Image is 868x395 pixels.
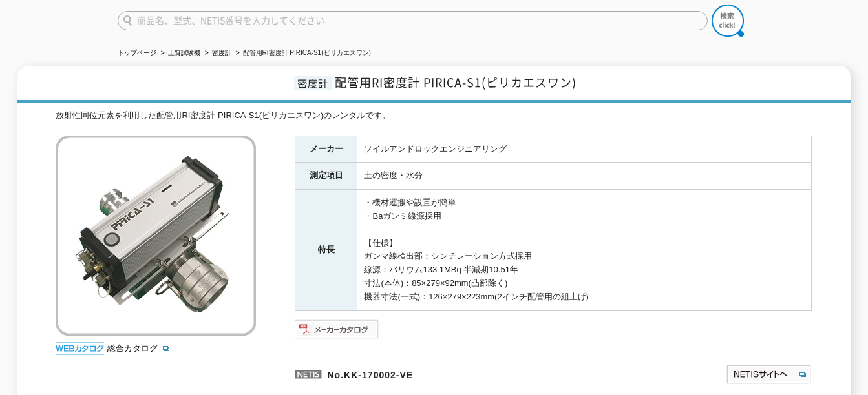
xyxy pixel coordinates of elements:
img: btn_search.png [712,5,744,37]
img: webカタログ [56,342,104,355]
th: 測定項目 [295,163,357,190]
td: 土の密度・水分 [357,163,812,190]
a: メーカーカタログ [295,327,379,337]
a: トップページ [118,49,156,56]
span: 密度計 [294,76,332,90]
div: 放射性同位元素を利用した配管用RI密度計 PIRICA-S1(ピリカエスワン)のレンタルです。 [56,109,812,123]
img: NETISサイトへ [726,364,812,385]
img: メーカーカタログ [295,319,379,339]
span: 配管用RI密度計 PIRICA-S1(ピリカエスワン) [335,74,577,91]
th: 特長 [295,190,357,310]
th: メーカー [295,136,357,163]
a: 密度計 [212,49,231,56]
img: 配管用RI密度計 PIRICA-S1(ピリカエスワン) [56,136,256,336]
td: ・機材運搬や設置が簡単 ・Baガンミ線源採用 【仕様】 ガンマ線検出部：シンチレーション方式採用 線源：バリウム133 1MBq 半減期10.51年 寸法(本体)：85×279×92mm(凸部除... [357,190,812,310]
li: 配管用RI密度計 PIRICA-S1(ピリカエスワン) [233,46,371,60]
input: 商品名、型式、NETIS番号を入力してください [118,11,708,30]
a: 土質試験機 [168,49,200,56]
a: 総合カタログ [107,343,171,353]
p: No.KK-170002-VE [295,358,601,389]
td: ソイルアンドロックエンジニアリング [357,136,812,163]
